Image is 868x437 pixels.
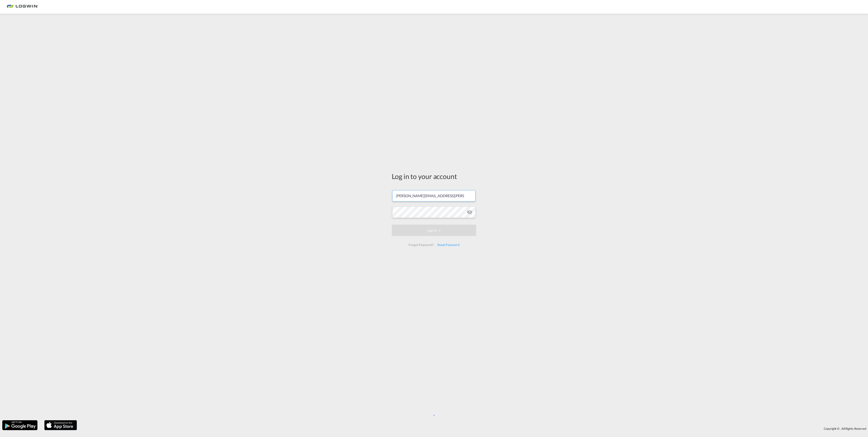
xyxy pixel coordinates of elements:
div: Log in to your account [392,171,476,181]
div: Copyright © . All Rights Reserved [79,425,868,432]
div: Reset Password [436,241,461,249]
md-icon: icon-eye-off [467,209,472,215]
img: apple.png [44,420,77,431]
div: Forgot Password? [407,241,435,249]
button: LOGIN [392,225,476,236]
input: Enter email/phone number [392,190,476,201]
img: google.png [2,420,38,431]
img: bc73a0e0d8c111efacd525e4c8ad7d32.png [7,2,37,12]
